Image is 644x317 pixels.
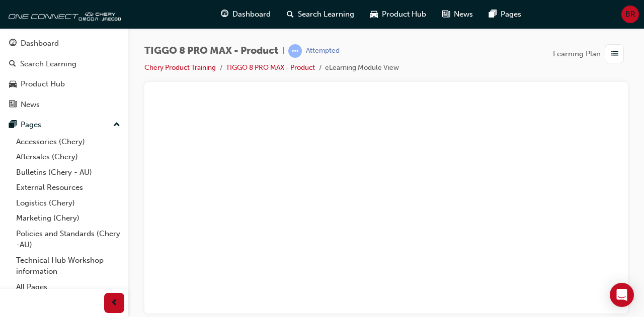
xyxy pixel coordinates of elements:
[113,119,120,132] span: up-icon
[12,279,124,295] a: All Pages
[21,99,40,111] div: News
[611,48,618,60] span: list-icon
[4,55,124,73] a: Search Learning
[221,8,228,21] span: guage-icon
[287,8,294,21] span: search-icon
[20,58,76,70] div: Search Learning
[21,119,41,131] div: Pages
[144,63,216,72] a: Chery Product Training
[5,4,121,24] img: oneconnect
[12,134,124,150] a: Accessories (Chery)
[213,4,279,25] a: guage-iconDashboard
[625,9,635,20] span: BR
[4,34,124,53] a: Dashboard
[434,4,481,25] a: news-iconNews
[232,9,271,20] span: Dashboard
[12,180,124,195] a: External Resources
[454,9,473,20] span: News
[4,32,124,116] button: DashboardSearch LearningProduct HubNews
[288,44,302,58] span: learningRecordVerb_ATTEMPT-icon
[501,9,521,20] span: Pages
[442,8,450,21] span: news-icon
[9,100,17,110] span: news-icon
[298,9,354,20] span: Search Learning
[279,4,362,25] a: search-iconSearch Learning
[382,9,426,20] span: Product Hub
[12,210,124,226] a: Marketing (Chery)
[21,38,59,49] div: Dashboard
[610,283,634,307] div: Open Intercom Messenger
[111,297,118,309] span: prev-icon
[306,46,340,56] div: Attempted
[362,4,434,25] a: car-iconProduct Hub
[12,165,124,180] a: Bulletins (Chery - AU)
[370,8,378,21] span: car-icon
[9,80,17,89] span: car-icon
[12,149,124,165] a: Aftersales (Chery)
[12,195,124,211] a: Logistics (Chery)
[144,45,278,57] span: TIGGO 8 PRO MAX - Product
[226,63,315,72] a: TIGGO 8 PRO MAX - Product
[282,45,284,57] span: |
[621,6,639,23] button: BR
[481,4,529,25] a: pages-iconPages
[553,44,628,63] button: Learning Plan
[4,116,124,134] button: Pages
[4,95,124,114] a: News
[4,75,124,93] a: Product Hub
[9,121,17,130] span: pages-icon
[12,253,124,279] a: Technical Hub Workshop information
[12,226,124,253] a: Policies and Standards (Chery -AU)
[9,39,17,48] span: guage-icon
[9,60,16,69] span: search-icon
[489,8,497,21] span: pages-icon
[553,48,601,60] span: Learning Plan
[325,62,399,74] li: eLearning Module View
[21,78,65,90] div: Product Hub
